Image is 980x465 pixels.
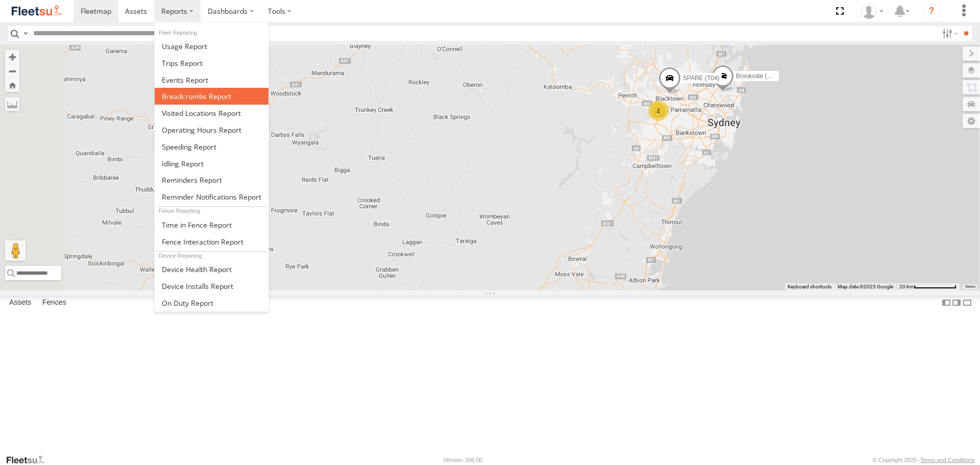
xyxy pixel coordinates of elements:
a: Trips Report [155,55,268,71]
button: Zoom Home [5,78,19,92]
label: Map Settings [963,114,980,128]
label: Search Query [21,26,30,41]
button: Keyboard shortcuts [788,283,831,290]
a: Terms (opens in new tab) [965,284,975,288]
a: Reminders Report [155,172,268,188]
a: Terms and Conditions [920,457,974,463]
label: Hide Summary Table [962,296,972,310]
a: Time in Fences Report [155,216,268,233]
label: Dock Summary Table to the Right [951,296,962,310]
label: Dock Summary Table to the Left [941,296,951,310]
button: Zoom in [5,50,19,64]
label: Fences [37,296,71,310]
div: Version: 306.00 [444,457,482,463]
a: Visited Locations Report [155,105,268,121]
button: Drag Pegman onto the map to open Street View [5,240,26,261]
label: Measure [5,97,19,111]
span: 20 km [899,284,914,289]
i: ? [923,3,940,19]
a: Visit our Website [6,455,53,465]
button: Zoom out [5,64,19,78]
a: Device Health Report [155,261,268,278]
span: SPARE (T04) [683,75,720,82]
label: Assets [4,296,36,310]
div: Michael Bevan [857,4,887,19]
span: Brookvale (T10 - [PERSON_NAME]) [736,72,836,80]
img: fleetsu-logo-horizontal.svg [10,4,63,18]
div: 2 [648,101,669,121]
label: Search Filter Options [938,26,960,41]
button: Map scale: 20 km per 80 pixels [896,283,960,290]
a: Fleet Speed Report [155,138,268,155]
a: Device Installs Report [155,278,268,295]
a: Fence Interaction Report [155,233,268,250]
a: Breadcrumbs Report [155,88,268,105]
span: Map data ©2025 Google [838,284,893,289]
a: Full Events Report [155,71,268,88]
a: Usage Report [155,38,268,55]
div: © Copyright 2025 - [873,457,974,463]
a: Service Reminder Notifications Report [155,188,268,205]
a: Asset Operating Hours Report [155,121,268,138]
a: Idling Report [155,155,268,172]
a: On Duty Report [155,295,268,311]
